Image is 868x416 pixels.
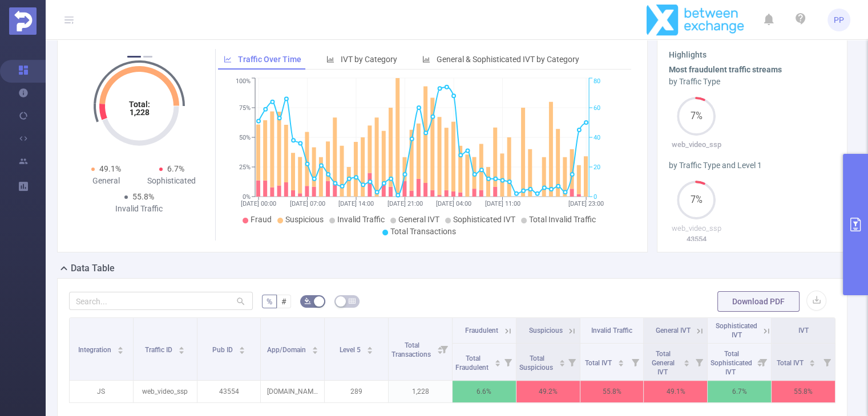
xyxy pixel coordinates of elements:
[367,345,373,348] i: icon: caret-up
[340,346,362,354] span: Level 5
[594,104,600,112] tspan: 60
[436,200,471,207] tspan: [DATE] 04:00
[78,346,113,354] span: Integration
[389,381,452,402] p: 1,228
[485,200,520,207] tspan: [DATE] 11:00
[559,358,565,361] i: icon: caret-up
[652,350,675,376] span: Total General IVT
[106,203,172,215] div: Invalid Traffic
[809,362,815,365] i: icon: caret-down
[312,345,318,348] i: icon: caret-up
[716,322,757,339] span: Sophisticated IVT
[267,346,308,354] span: App/Domain
[809,358,815,365] div: Sort
[617,358,624,365] div: Sort
[398,215,439,224] span: General IVT
[591,327,632,335] span: Invalid Traffic
[341,55,397,64] span: IVT by Category
[387,200,423,207] tspan: [DATE] 21:00
[178,345,185,352] div: Sort
[708,381,771,402] p: 6.7%
[710,350,752,376] span: Total Sophisticated IVT
[422,55,430,63] i: icon: bar-chart
[494,358,500,361] i: icon: caret-up
[834,9,844,31] span: PP
[99,164,121,173] span: 49.1%
[239,134,251,141] tspan: 50%
[585,359,613,367] span: Total IVT
[516,381,580,402] p: 49.2%
[212,346,235,354] span: Pub ID
[529,215,596,224] span: Total Invalid Traffic
[580,381,644,402] p: 55.8%
[717,291,800,312] button: Download PDF
[312,345,318,352] div: Sort
[261,381,324,402] p: [DOMAIN_NAME]
[494,362,500,365] i: icon: caret-down
[669,65,782,74] b: Most fraudulent traffic streams
[819,344,835,380] i: Filter menu
[179,349,185,353] i: icon: caret-down
[809,358,815,361] i: icon: caret-up
[617,362,624,365] i: icon: caret-down
[559,362,565,365] i: icon: caret-down
[644,381,707,402] p: 49.1%
[691,344,707,380] i: Filter menu
[69,292,253,310] input: Search...
[669,76,835,88] div: by Traffic Type
[349,297,356,304] i: icon: table
[669,223,724,234] p: web_video_ssp
[304,297,311,304] i: icon: bg-colors
[238,55,301,64] span: Traffic Over Time
[617,358,624,361] i: icon: caret-up
[9,7,37,35] img: Protected Media
[677,112,716,121] span: 7%
[251,215,272,224] span: Fraud
[683,358,690,365] div: Sort
[494,358,501,365] div: Sort
[290,200,325,207] tspan: [DATE] 07:00
[594,193,597,201] tspan: 0
[285,215,324,224] span: Suspicious
[337,215,385,224] span: Invalid Traffic
[519,354,555,372] span: Total Suspicious
[594,164,600,171] tspan: 20
[390,227,456,236] span: Total Transactions
[437,55,579,64] span: General & Sophisticated IVT by Category
[684,362,690,365] i: icon: caret-down
[338,200,374,207] tspan: [DATE] 14:00
[367,349,373,353] i: icon: caret-down
[677,195,716,205] span: 7%
[143,56,152,58] button: 2
[529,327,563,335] span: Suspicious
[239,345,245,348] i: icon: caret-up
[669,139,724,150] p: web_video_ssp
[71,262,115,275] h2: Data Table
[132,192,154,201] span: 55.8%
[669,160,835,172] div: by Traffic Type and Level 1
[127,56,141,58] button: 1
[239,349,245,353] i: icon: caret-down
[236,78,251,85] tspan: 100%
[669,234,724,245] p: 43554
[656,327,691,335] span: General IVT
[559,358,566,365] div: Sort
[455,354,490,372] span: Total Fraudulent
[326,55,334,63] i: icon: bar-chart
[281,297,286,306] span: #
[391,341,433,358] span: Total Transactions
[118,345,124,348] i: icon: caret-up
[564,344,580,380] i: Filter menu
[224,55,232,63] i: icon: line-chart
[118,349,124,353] i: icon: caret-down
[312,349,318,353] i: icon: caret-down
[594,134,600,141] tspan: 40
[267,297,272,306] span: %
[128,100,150,109] tspan: Total:
[243,193,251,201] tspan: 0%
[139,175,205,187] div: Sophisticated
[134,381,197,402] p: web_video_ssp
[594,78,600,85] tspan: 80
[70,381,133,402] p: JS
[798,327,809,335] span: IVT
